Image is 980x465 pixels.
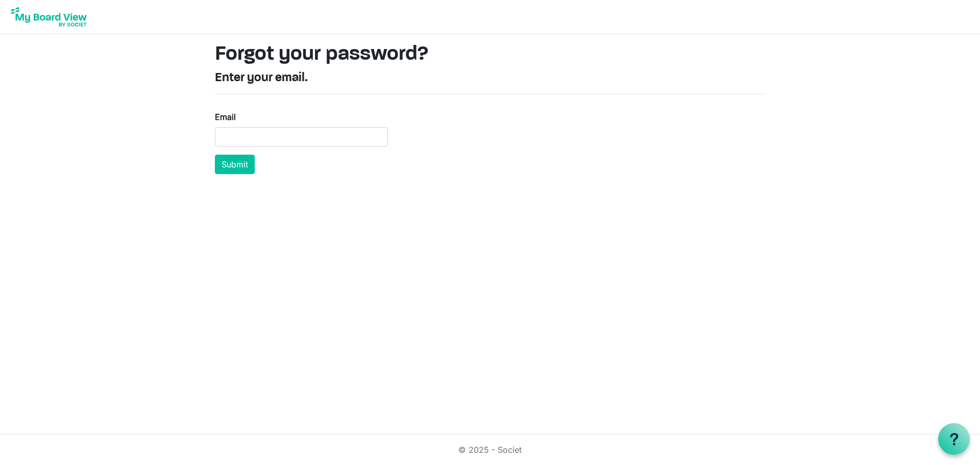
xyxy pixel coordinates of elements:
[458,445,522,455] a: © 2025 - Societ
[215,155,255,174] button: Submit
[8,4,90,30] img: My Board View Logo
[215,111,236,123] label: Email
[215,42,765,67] h1: Forgot your password?
[215,71,765,86] h4: Enter your email.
